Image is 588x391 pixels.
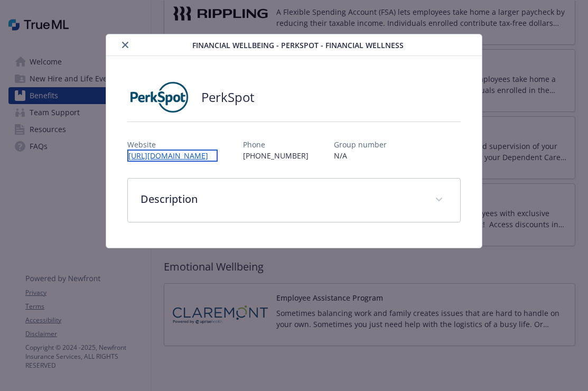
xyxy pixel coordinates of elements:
p: Group number [334,139,387,150]
p: [PHONE_NUMBER] [243,150,309,161]
a: [URL][DOMAIN_NAME] [127,150,218,162]
img: PerkSpot [127,81,191,113]
button: close [119,39,132,51]
div: details for plan Financial Wellbeing - PerkSpot - Financial Wellness [59,34,529,248]
span: Financial Wellbeing - PerkSpot - Financial Wellness [192,40,404,51]
p: N/A [334,150,387,161]
h2: PerkSpot [201,88,255,106]
div: Description [128,179,460,222]
p: Website [127,139,218,150]
p: Phone [243,139,309,150]
p: Description [141,191,422,207]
